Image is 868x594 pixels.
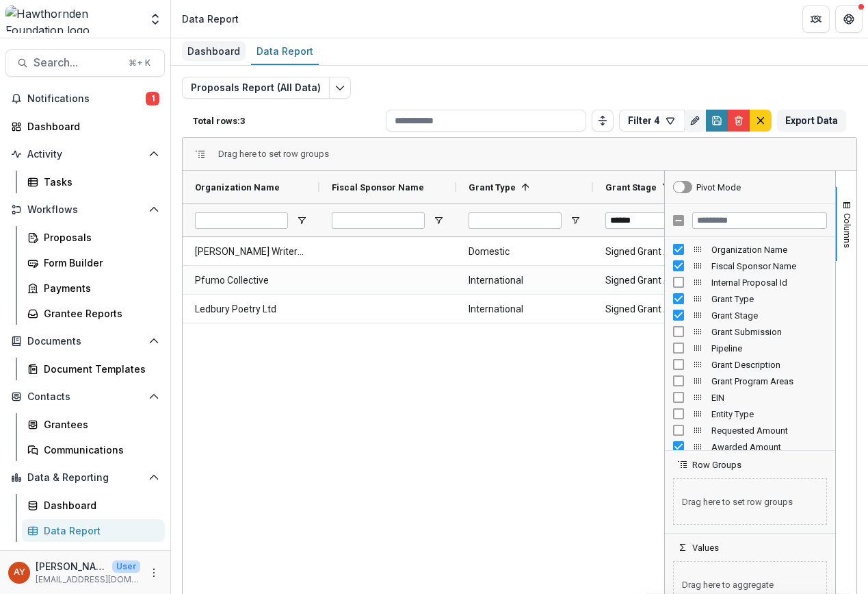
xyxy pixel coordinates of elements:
[22,251,165,274] a: Form Builder
[5,49,165,77] button: Search...
[692,543,719,553] span: Values
[692,460,741,470] span: Row Groups
[27,149,143,160] span: Activity
[673,478,827,525] span: Drag here to set row groups
[44,256,154,270] div: Form Builder
[112,560,140,573] p: User
[5,143,165,165] button: Open Activity
[44,175,154,189] div: Tasks
[195,295,307,323] span: Ledbury Poetry Ltd
[5,330,165,352] button: Open Documents
[34,56,120,69] span: Search...
[696,182,741,193] div: Pivot Mode
[665,290,835,307] div: Grant Type Column
[777,110,846,132] button: Export Data
[27,204,143,216] span: Workflows
[332,182,424,193] span: Fiscal Sponsor Name
[665,389,835,406] div: EIN Column
[605,295,718,323] span: Signed Grant Agreement
[711,294,827,304] span: Grant Type
[176,9,244,29] nav: breadcrumb
[619,110,685,132] button: Filter 4
[5,88,165,110] button: Notifications1
[22,358,165,380] a: Document Templates
[22,226,165,249] a: Proposals
[296,215,307,226] button: Open Filter Menu
[605,212,698,229] input: Grant Stage Filter Input
[27,93,146,105] span: Notifications
[665,274,835,290] div: Internal Proposal Id Column
[332,212,425,229] input: Fiscal Sponsor Name Filter Input
[251,38,319,65] a: Data Report
[44,443,154,457] div: Communications
[5,115,165,138] a: Dashboard
[665,406,835,422] div: Entity Type Column
[44,362,154,376] div: Document Templates
[193,116,380,126] p: Total rows: 3
[665,356,835,373] div: Grant Description Column
[665,340,835,356] div: Pipeline Column
[44,523,154,538] div: Data Report
[27,391,143,403] span: Contacts
[146,565,162,581] button: More
[706,110,728,132] button: Save
[5,386,165,408] button: Open Contacts
[665,422,835,438] div: Requested Amount Column
[182,77,330,99] button: Proposals Report (All Data)
[5,467,165,488] button: Open Data & Reporting
[27,119,154,134] div: Dashboard
[27,336,143,347] span: Documents
[605,267,718,295] span: Signed Grant Agreement
[5,5,140,33] img: Hawthornden Foundation logo
[711,409,827,419] span: Entity Type
[665,438,835,455] div: Awarded Amount Column
[728,110,750,132] button: Delete
[802,5,830,33] button: Partners
[750,110,772,132] button: default
[665,258,835,274] div: Fiscal Sponsor Name Column
[835,5,863,33] button: Get Help
[665,373,835,389] div: Grant Program Areas Column
[22,494,165,517] a: Dashboard
[711,376,827,386] span: Grant Program Areas
[605,182,657,193] span: Grant Stage
[146,92,159,106] span: 1
[218,149,329,159] span: Drag here to set row groups
[665,323,835,340] div: Grant Submission Column
[182,12,239,26] div: Data Report
[711,360,827,370] span: Grant Description
[711,277,827,288] span: Internal Proposal Id
[195,182,280,193] span: Organization Name
[36,573,140,586] p: [EMAIL_ADDRESS][DOMAIN_NAME]
[692,212,827,229] input: Filter Columns Input
[44,417,154,432] div: Grantees
[605,238,718,266] span: Signed Grant Agreement
[711,327,827,337] span: Grant Submission
[711,425,827,436] span: Requested Amount
[22,438,165,461] a: Communications
[5,199,165,221] button: Open Workflows
[195,267,307,295] span: Pfumo Collective
[684,110,706,132] button: Rename
[251,41,319,61] div: Data Report
[665,241,835,258] div: Organization Name Column
[218,149,329,159] div: Row Groups
[27,472,143,484] span: Data & Reporting
[469,182,516,193] span: Grant Type
[182,38,246,65] a: Dashboard
[195,212,288,229] input: Organization Name Filter Input
[22,277,165,299] a: Payments
[711,310,827,321] span: Grant Stage
[469,212,562,229] input: Grant Type Filter Input
[22,302,165,325] a: Grantee Reports
[842,213,852,248] span: Columns
[592,110,614,132] button: Toggle auto height
[469,267,581,295] span: International
[44,281,154,295] div: Payments
[44,230,154,245] div: Proposals
[146,5,165,33] button: Open entity switcher
[36,559,107,573] p: [PERSON_NAME]
[22,171,165,193] a: Tasks
[433,215,444,226] button: Open Filter Menu
[469,295,581,323] span: International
